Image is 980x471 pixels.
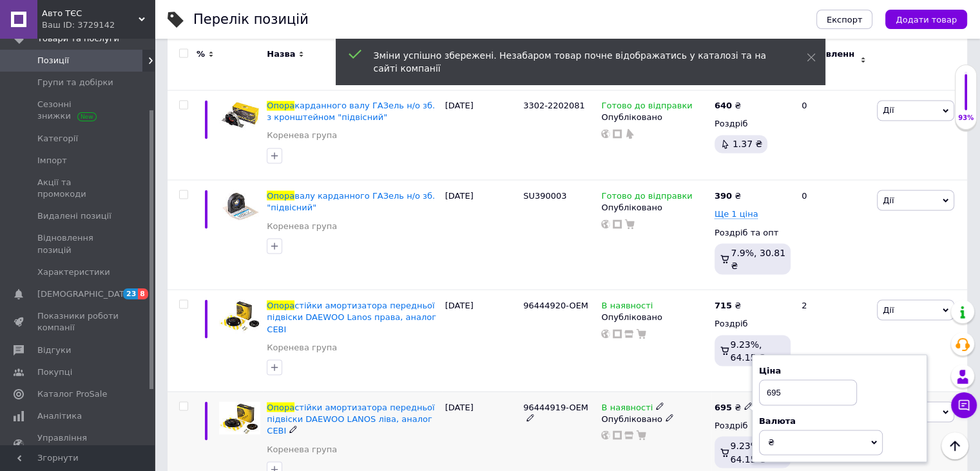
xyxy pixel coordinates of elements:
div: Опубліковано [601,112,707,123]
div: Роздріб [715,419,791,431]
span: Опора [267,190,294,200]
a: Опоравалу карданного ГАЗель н/о зб. "підвісний" [267,190,435,212]
span: Групи та добірки [37,77,113,88]
div: ₴ [715,401,753,413]
b: 715 [715,300,732,310]
img: Опора стойки амортизатора передней подвески DAEWOO LANOS левая, аналог СЕВИ [219,401,260,434]
span: Управління сайтом [37,432,119,456]
span: Дії [883,105,894,115]
div: Перелік позицій [193,13,309,26]
span: Сезонні знижки [37,99,119,122]
div: 0 [794,180,874,290]
span: 9.23%, 64.15 ₴ [730,339,765,362]
span: В наявності [601,402,653,416]
div: Опубліковано [601,311,707,323]
span: валу карданного ГАЗель н/о зб. "підвісний" [267,190,435,212]
span: Ще 1 ціна [715,208,758,219]
span: Авто ТЄС [42,8,139,19]
span: Експорт [827,15,863,25]
div: Роздріб та опт [715,226,791,238]
div: [DATE] [442,90,520,180]
button: Додати товар [885,10,967,29]
img: Опора вала карданного ГАЗель н/о в сб. "подвесной" [219,190,260,223]
span: ₴ [768,437,774,446]
span: карданного валу ГАЗель н/о зб. з кронштейном "підвісний" [267,101,435,122]
a: Опорастійки амортизатора передньої підвіски DAEWOO LANOS ліва, аналог СЕВІ [267,402,434,435]
span: 96444919-OEM [523,402,588,412]
b: 695 [715,402,732,412]
img: Опора стойки амортизатора передней подвески DAEWOO Lanos правая, аналог СЕВИ [219,299,260,332]
span: Категорії [37,133,78,145]
div: ₴ [715,299,741,311]
div: Зміни успішно збережені. Незабаром товар почне відображатись у каталозі та на сайті компанії [374,49,774,75]
span: Покупці [37,366,72,378]
a: Коренева група [267,341,337,353]
span: Позиції [37,55,69,66]
div: Опубліковано [601,201,707,213]
div: 93% [956,114,976,123]
span: Імпорт [37,155,67,166]
span: 3302-2202081 [523,101,585,110]
div: 2 [794,290,874,392]
button: Експорт [816,10,873,29]
div: [DATE] [442,290,520,392]
div: Ціна [759,365,920,376]
span: Каталог ProSale [37,388,107,400]
div: Валюта [759,415,920,426]
span: [DEMOGRAPHIC_DATA] [37,288,133,300]
span: Аналітика [37,410,82,422]
a: Коренева група [267,443,337,455]
span: стійки амортизатора передньої підвіски DAEWOO LANOS ліва, аналог СЕВІ [267,402,434,435]
span: 23 [123,288,138,299]
span: Акції та промокоди [37,177,119,200]
span: Назва [267,48,295,60]
b: 390 [715,190,732,200]
button: Наверх [941,432,968,459]
div: Роздріб [715,317,791,329]
span: Додати товар [896,15,957,25]
button: Чат з покупцем [951,392,977,418]
span: Відгуки [37,345,71,356]
span: Готово до відправки [601,101,692,114]
div: Ваш ID: 3729142 [42,19,155,31]
a: Коренева група [267,130,337,141]
span: Дії [883,305,894,314]
img: Опора вала карданного ГАЗель н/о в сб. с кронштейном "подвесной" OEM [219,100,260,133]
span: В наявності [601,300,653,314]
span: Готово до відправки [601,190,692,204]
span: Характеристики [37,266,110,278]
a: Опоракарданного валу ГАЗель н/о зб. з кронштейном "підвісний" [267,101,435,122]
div: ₴ [715,100,741,112]
span: Видалені позиції [37,210,111,222]
div: Опубліковано [601,413,707,425]
span: Опора [267,101,294,110]
span: 96444920-OEM [523,300,588,310]
a: Коренева група [267,220,337,232]
a: Опорастійки амортизатора передньої підвіски DAEWOO Lanos права, аналог СЕВІ [267,300,436,333]
span: Дії [883,195,894,205]
span: 8 [138,288,148,299]
span: Опора [267,402,294,412]
span: SU390003 [523,190,566,200]
span: Замовлення [802,48,857,72]
span: 7.9%, 30.81 ₴ [731,247,785,270]
div: Роздріб [715,118,791,130]
b: 640 [715,101,732,110]
span: Відновлення позицій [37,232,119,256]
span: стійки амортизатора передньої підвіски DAEWOO Lanos права, аналог СЕВІ [267,300,436,333]
span: Опора [267,300,294,310]
div: 0 [794,90,874,180]
span: 1.37 ₴ [733,139,762,149]
div: ₴ [715,190,741,201]
div: [DATE] [442,180,520,290]
span: % [197,48,205,60]
span: 9.23%, 64.15 ₴ [730,440,765,463]
span: Показники роботи компанії [37,310,119,334]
